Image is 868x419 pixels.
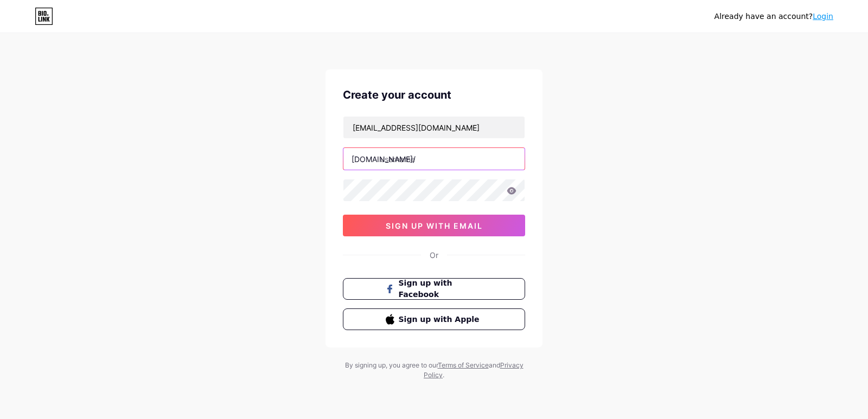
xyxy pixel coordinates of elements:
[352,153,416,165] div: [DOMAIN_NAME]/
[343,278,525,300] button: Sign up with Facebook
[399,314,483,325] span: Sign up with Apple
[343,215,525,236] button: sign up with email
[343,87,525,103] div: Create your account
[714,11,833,22] div: Already have an account?
[438,361,489,369] a: Terms of Service
[343,308,525,330] button: Sign up with Apple
[342,360,526,380] div: By signing up, you agree to our and .
[386,221,483,230] span: sign up with email
[343,148,525,170] input: username
[343,117,525,138] input: Email
[399,278,483,300] span: Sign up with Facebook
[813,12,833,21] a: Login
[430,249,438,261] div: Or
